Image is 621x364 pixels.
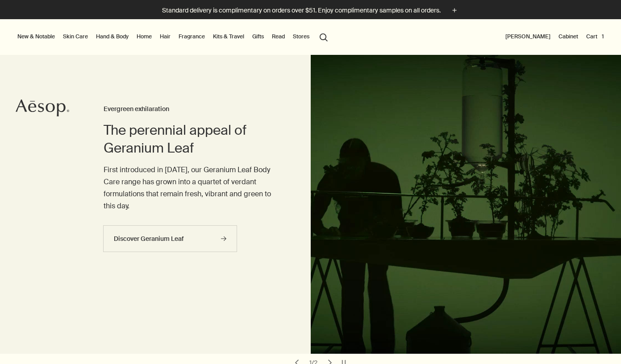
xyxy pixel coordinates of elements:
[250,31,266,42] a: Gifts
[104,121,275,157] h2: The perennial appeal of Geranium Leaf
[16,99,69,117] svg: Aesop
[211,31,246,42] a: Kits & Travel
[504,19,605,55] nav: supplementary
[557,31,580,42] a: Cabinet
[104,164,275,212] p: First introduced in [DATE], our Geranium Leaf Body Care range has grown into a quartet of verdant...
[16,31,57,42] button: New & Notable
[16,19,332,55] nav: primary
[162,6,441,15] p: Standard delivery is complimentary on orders over $51. Enjoy complimentary samples on all orders.
[291,31,311,42] button: Stores
[270,31,287,42] a: Read
[177,31,207,42] a: Fragrance
[94,31,130,42] a: Hand & Body
[104,104,275,115] h3: Evergreen exhilaration
[162,5,459,16] button: Standard delivery is complimentary on orders over $51. Enjoy complimentary samples on all orders.
[103,225,237,252] a: Discover Geranium Leaf
[61,31,90,42] a: Skin Care
[584,31,605,42] button: Cart1
[158,31,172,42] a: Hair
[316,28,332,45] button: Open search
[135,31,154,42] a: Home
[16,99,69,119] a: Aesop
[504,31,552,42] button: [PERSON_NAME]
